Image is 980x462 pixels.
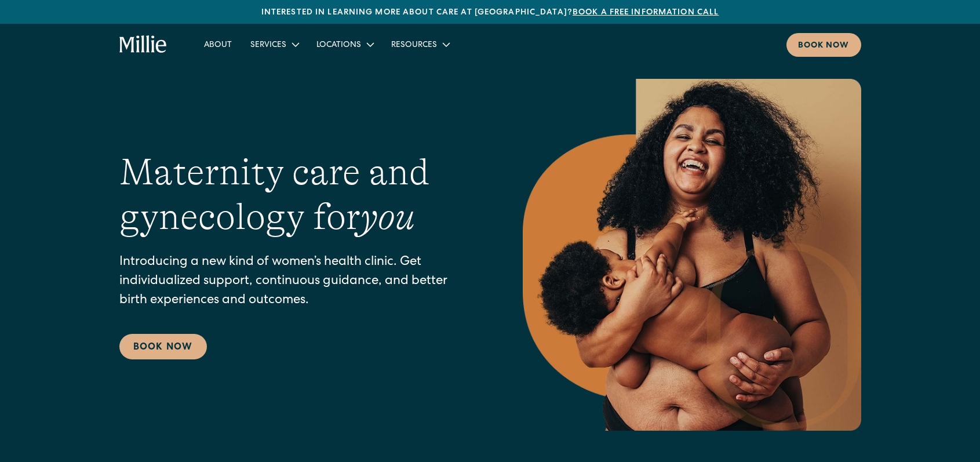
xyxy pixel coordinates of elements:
[573,9,719,17] a: Book a free information call
[119,334,207,359] a: Book Now
[241,35,307,54] div: Services
[250,39,286,52] div: Services
[360,196,415,238] em: you
[119,35,167,54] a: home
[119,150,476,239] h1: Maternity care and gynecology for
[195,35,241,54] a: About
[382,35,458,54] div: Resources
[798,40,850,52] div: Book now
[786,33,861,57] a: Book now
[523,79,861,431] img: Smiling mother with her baby in arms, celebrating body positivity and the nurturing bond of postp...
[307,35,382,54] div: Locations
[316,39,361,52] div: Locations
[119,253,476,311] p: Introducing a new kind of women’s health clinic. Get individualized support, continuous guidance,...
[391,39,437,52] div: Resources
